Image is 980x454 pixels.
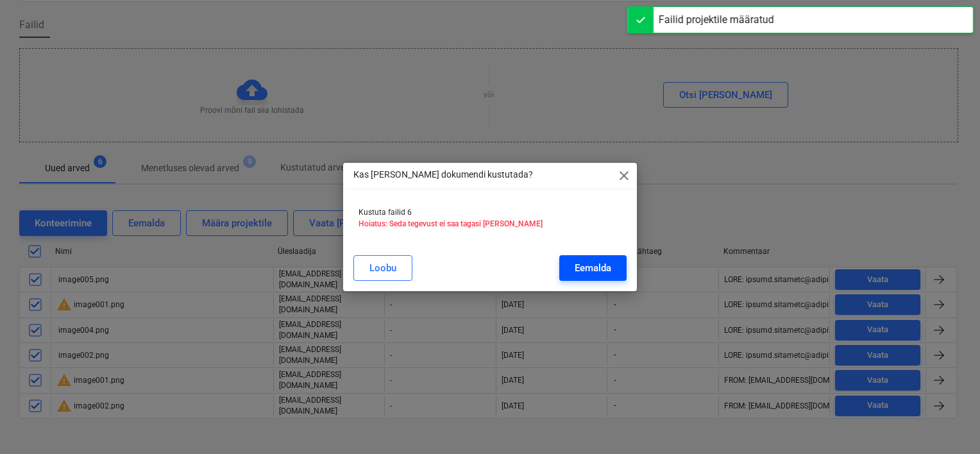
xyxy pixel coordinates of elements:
div: Eemalda [575,260,611,276]
p: Kas [PERSON_NAME] dokumendi kustutada? [353,168,533,181]
button: Eemalda [559,255,627,281]
p: Hoiatus: Seda tegevust ei saa tagasi [PERSON_NAME] [359,219,621,230]
p: Kustuta failid 6 [359,207,621,218]
div: Loobu [369,260,396,276]
div: Failid projektile määratud [659,12,774,28]
button: Loobu [353,255,412,281]
span: close [616,168,632,183]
